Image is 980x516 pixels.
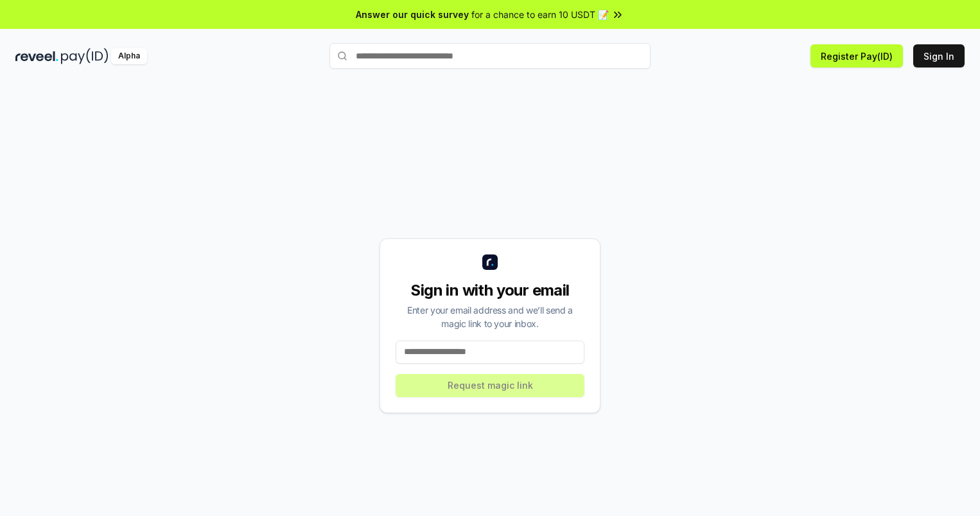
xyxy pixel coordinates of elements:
span: Answer our quick survey [356,8,469,21]
button: Sign In [913,44,965,67]
span: for a chance to earn 10 USDT 📝 [471,8,609,21]
div: Enter your email address and we’ll send a magic link to your inbox. [396,303,584,330]
img: logo_small [482,254,498,270]
button: Register Pay(ID) [810,44,903,67]
div: Sign in with your email [396,280,584,301]
img: reveel_dark [15,48,58,64]
div: Alpha [111,48,147,64]
img: pay_id [61,48,109,64]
